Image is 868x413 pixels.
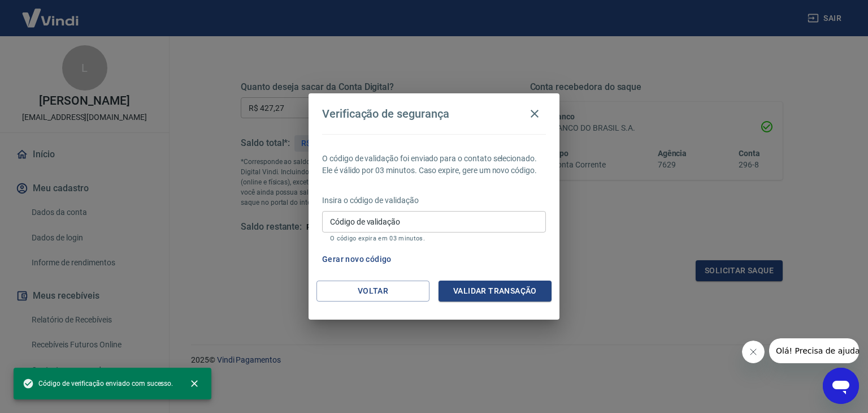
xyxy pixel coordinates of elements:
span: Olá! Precisa de ajuda? [7,8,95,17]
button: close [182,371,207,396]
span: Código de verificação enviado com sucesso. [23,378,173,389]
iframe: Mensagem da empresa [769,338,859,363]
p: Insira o código de validação [322,195,546,206]
p: O código de validação foi enviado para o contato selecionado. Ele é válido por 03 minutos. Caso e... [322,153,546,177]
button: Voltar [316,281,429,302]
iframe: Botão para abrir a janela de mensagens [823,368,859,404]
h4: Verificação de segurança [322,107,449,121]
button: Validar transação [439,281,552,302]
button: Gerar novo código [318,249,396,270]
iframe: Fechar mensagem [742,341,765,363]
p: O código expira em 03 minutos. [330,235,538,242]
